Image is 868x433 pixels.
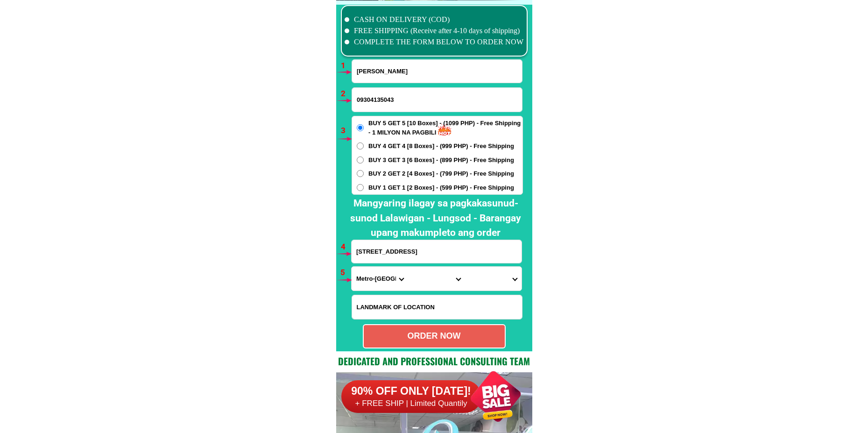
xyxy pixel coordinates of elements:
[341,384,481,398] h6: 90% OFF ONLY [DATE]!
[352,267,408,291] select: Select province
[345,25,524,36] li: FREE SHIPPING (Receive after 4-10 days of shipping)
[368,169,514,178] span: BUY 2 GET 2 [4 Boxes] - (799 PHP) - Free Shipping
[368,142,514,151] span: BUY 4 GET 4 [8 Boxes] - (999 PHP) - Free Shipping
[345,14,524,25] li: CASH ON DELIVERY (COD)
[352,60,522,83] input: Input full_name
[465,267,522,291] select: Select commune
[341,125,352,137] h6: 3
[368,156,514,165] span: BUY 3 GET 3 [6 Boxes] - (899 PHP) - Free Shipping
[357,184,364,191] input: BUY 1 GET 1 [2 Boxes] - (599 PHP) - Free Shipping
[344,196,528,241] h2: Mangyaring ilagay sa pagkakasunud-sunod Lalawigan - Lungsod - Barangay upang makumpleto ang order
[341,241,352,253] h6: 4
[341,88,352,100] h6: 2
[364,330,505,342] div: ORDER NOW
[408,267,465,291] select: Select district
[341,398,481,409] h6: + FREE SHIP | Limited Quantily
[336,354,532,368] h2: Dedicated and professional consulting team
[340,267,351,279] h6: 5
[368,183,514,192] span: BUY 1 GET 1 [2 Boxes] - (599 PHP) - Free Shipping
[357,124,364,131] input: BUY 5 GET 5 [10 Boxes] - (1099 PHP) - Free Shipping - 1 MILYON NA PAGBILI
[341,60,352,72] h6: 1
[357,142,364,149] input: BUY 4 GET 4 [8 Boxes] - (999 PHP) - Free Shipping
[368,119,522,137] span: BUY 5 GET 5 [10 Boxes] - (1099 PHP) - Free Shipping - 1 MILYON NA PAGBILI
[357,156,364,163] input: BUY 3 GET 3 [6 Boxes] - (899 PHP) - Free Shipping
[345,36,524,48] li: COMPLETE THE FORM BELOW TO ORDER NOW
[357,170,364,177] input: BUY 2 GET 2 [4 Boxes] - (799 PHP) - Free Shipping
[352,295,522,319] input: Input LANDMARKOFLOCATION
[352,88,522,112] input: Input phone_number
[352,240,522,263] input: Input address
